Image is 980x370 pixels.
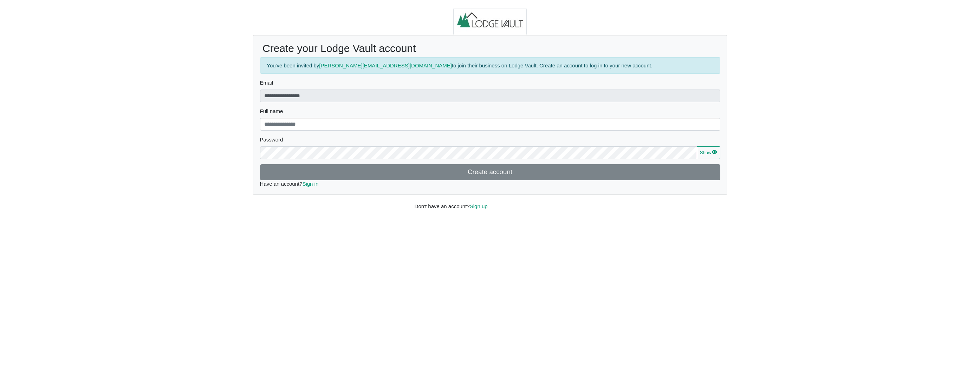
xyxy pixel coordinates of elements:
[262,42,718,55] h2: Create your Lodge Vault account
[253,35,727,194] div: Have an account?
[260,164,720,180] button: Create account
[409,195,571,211] div: Don't have an account?
[470,203,488,209] a: Sign up
[260,79,720,87] label: Email
[712,149,717,155] svg: eye fill
[260,57,720,74] div: You've been invited by to join their business on Lodge Vault. Create an account to log in to your...
[453,8,527,35] img: logo.2b93711c.jpg
[302,181,318,187] a: Sign in
[319,62,452,68] a: [PERSON_NAME][EMAIL_ADDRESS][DOMAIN_NAME]
[260,136,720,144] label: Password
[260,107,720,115] label: Full name
[697,146,720,159] button: Showeye fill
